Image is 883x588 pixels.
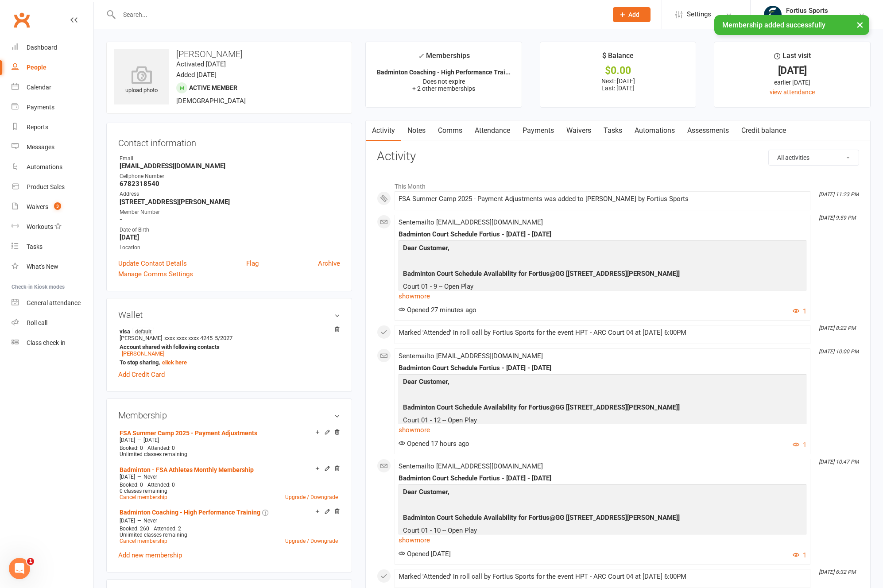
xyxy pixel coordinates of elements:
span: + 2 other memberships [412,85,475,92]
a: Credit balance [735,120,792,141]
i: [DATE] 10:00 PM [819,348,859,355]
div: Marked 'Attended' in roll call by Fortius Sports for the event HPT - ARC Court 04 at [DATE] 6:00PM [399,329,806,337]
strong: To stop sharing, [120,359,336,366]
h3: Wallet [118,310,340,320]
input: Search... [116,8,601,21]
strong: Account shared with following contacts [120,344,336,350]
h3: [PERSON_NAME] [114,49,345,59]
span: Active member [189,84,237,91]
a: Calendar [12,77,93,97]
span: xxxx xxxx xxxx 4245 [164,335,213,341]
a: FSA Summer Camp 2025 - Payment Adjustments [120,429,257,437]
a: Payments [12,97,93,117]
span: Unlimited classes remaining [120,532,187,538]
span: 1 [27,558,34,565]
div: [GEOGRAPHIC_DATA] [786,15,846,23]
button: 1 [793,306,806,317]
i: [DATE] 10:47 PM [819,459,859,465]
div: Email [120,155,340,163]
strong: 6782318540 [120,180,340,188]
div: Address [120,190,340,198]
div: Badminton Court Schedule Fortius - [DATE] - [DATE] [399,364,806,372]
span: [DATE] [120,474,135,480]
strong: [EMAIL_ADDRESS][DOMAIN_NAME] [120,162,340,170]
a: Comms [432,120,469,141]
a: General attendance kiosk mode [12,293,93,313]
span: Opened 27 minutes ago [399,306,476,314]
button: 1 [793,440,806,450]
div: Payments [27,104,54,111]
a: Badminton - FSA Athletes Monthly Membership [120,466,254,473]
a: Tasks [12,237,93,257]
span: 3 [54,202,61,210]
span: Opened 17 hours ago [399,440,469,448]
div: Location [120,244,340,252]
li: [PERSON_NAME] [118,326,340,367]
strong: Badminton Coaching - High Performance Trai... [377,69,511,76]
a: Notes [401,120,432,141]
a: Upgrade / Downgrade [285,494,338,500]
a: Attendance [469,120,516,141]
span: Never [143,474,157,480]
h3: Membership [118,410,340,420]
div: Date of Birth [120,226,340,234]
i: [DATE] 11:23 PM [819,191,859,197]
a: show more [399,290,806,302]
a: view attendance [770,89,815,96]
a: Manage Comms Settings [118,269,193,279]
h3: Contact information [118,135,340,148]
div: Class check-in [27,339,66,346]
div: Product Sales [27,183,65,190]
a: Waivers [560,120,597,141]
div: $ Balance [602,50,634,66]
a: Add new membership [118,551,182,559]
a: Automations [628,120,681,141]
time: Added [DATE] [176,71,217,79]
div: Last visit [774,50,811,66]
a: Add Credit Card [118,369,165,380]
div: [DATE] [722,66,862,75]
div: Badminton Court Schedule Fortius - [DATE] - [DATE] [399,231,806,238]
span: Sent email to [EMAIL_ADDRESS][DOMAIN_NAME] [399,218,543,226]
button: Add [613,7,651,22]
a: Waivers 3 [12,197,93,217]
span: Never [143,518,157,524]
div: Fortius Sports [786,7,846,15]
a: Roll call [12,313,93,333]
div: Workouts [27,223,53,230]
button: × [852,15,868,34]
i: [DATE] 9:59 PM [819,215,856,221]
a: Dashboard [12,38,93,58]
div: Marked 'Attended' in roll call by Fortius Sports for the event HPT - ARC Court 04 at [DATE] 6:00PM [399,573,806,580]
div: What's New [27,263,58,270]
a: Product Sales [12,177,93,197]
a: show more [399,534,806,546]
a: Tasks [597,120,628,141]
span: 5/2027 [215,335,232,341]
span: default [132,328,154,335]
div: Badminton Court Schedule Fortius - [DATE] - [DATE] [399,475,806,482]
a: What's New [12,257,93,277]
div: Automations [27,163,62,170]
div: Cellphone Number [120,172,340,181]
span: Badminton Court Schedule Availability for Fortius@GG [[STREET_ADDRESS][PERSON_NAME]] [403,403,680,411]
span: Sent email to [EMAIL_ADDRESS][DOMAIN_NAME] [399,462,543,470]
a: Cancel membership [120,494,167,500]
strong: [STREET_ADDRESS][PERSON_NAME] [120,198,340,206]
span: Opened [DATE] [399,550,451,558]
span: Booked: 0 [120,482,143,488]
span: Settings [687,4,711,24]
a: Automations [12,157,93,177]
div: — [117,473,340,480]
span: Add [628,11,639,18]
div: Membership added successfully [714,15,869,35]
div: People [27,64,46,71]
a: Messages [12,137,93,157]
span: Dear Customer, [403,244,449,252]
a: Reports [12,117,93,137]
span: Dear Customer, [403,488,449,496]
a: [PERSON_NAME] [122,350,164,357]
div: Waivers [27,203,48,210]
li: This Month [377,177,859,191]
div: Member Number [120,208,340,217]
